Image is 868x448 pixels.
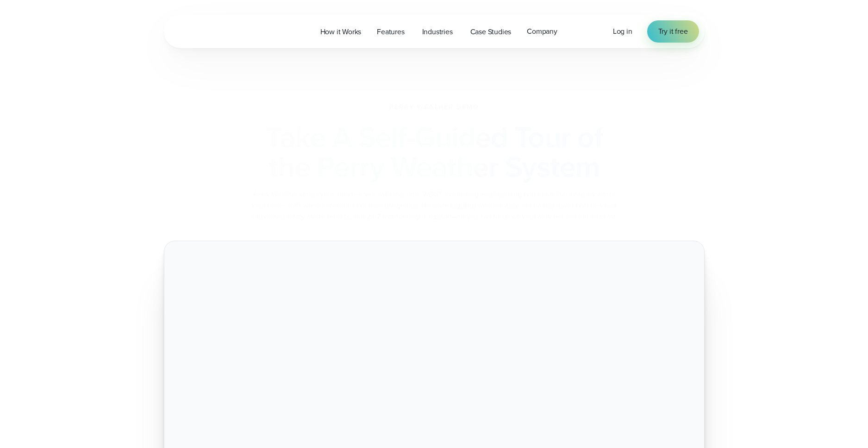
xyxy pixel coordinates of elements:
span: Industries [422,26,453,37]
a: Try it free [647,20,699,43]
span: Company [527,26,557,37]
span: How it Works [320,26,362,37]
span: Features [377,26,404,37]
a: Log in [613,26,632,37]
span: Try it free [658,26,688,37]
a: Case Studies [462,22,519,41]
span: Case Studies [470,26,512,37]
a: How it Works [312,22,369,41]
